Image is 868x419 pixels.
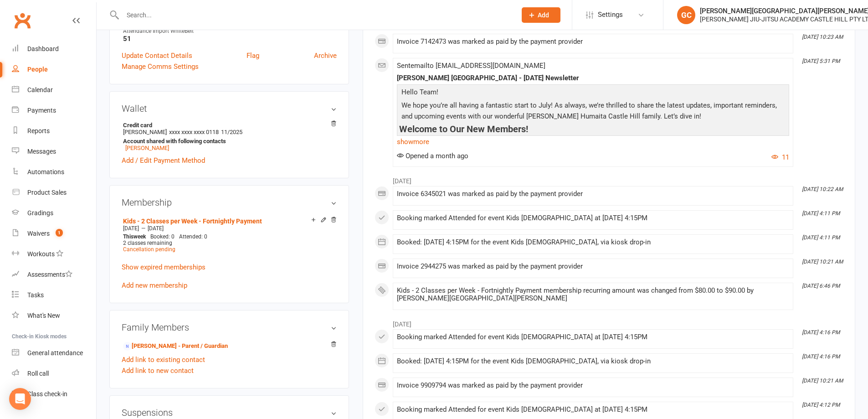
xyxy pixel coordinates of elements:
a: Cancellation pending [123,246,175,253]
a: Class kiosk mode [12,384,96,404]
h3: Membership [122,197,337,207]
span: Attended: 0 [179,233,207,240]
div: Open Intercom Messenger [9,388,31,410]
p: We hope you’re all having a fantastic start to July! As always, we’re thrilled to share the lates... [399,100,787,124]
div: People [27,66,48,73]
div: Calendar [27,86,53,93]
div: week [121,233,148,240]
a: Roll call [12,363,96,384]
a: General attendance kiosk mode [12,343,96,363]
span: Booked: 0 [150,233,175,240]
a: Waivers 1 [12,223,96,244]
span: 2 classes remaining [123,240,172,246]
div: Invoice 6345021 was marked as paid by the payment provider [397,190,789,198]
div: Booking marked Attended for event Kids [DEMOGRAPHIC_DATA] at [DATE] 4:15PM [397,214,789,222]
a: Flag [247,50,259,61]
a: [PERSON_NAME] - Parent / Guardian [123,341,228,351]
h4: Welcome to Our New Members! [399,124,787,134]
span: Settings [598,5,623,25]
a: Automations [12,162,96,182]
a: People [12,59,96,80]
a: Add link to existing contact [122,354,205,365]
li: [DATE] [375,315,843,329]
div: Invoice 2944275 was marked as paid by the payment provider [397,263,789,270]
div: Booked: [DATE] 4:15PM for the event Kids [DEMOGRAPHIC_DATA], via kiosk drop-in [397,238,789,246]
a: Reports [12,121,96,141]
div: Invoice 9909794 was marked as paid by the payment provider [397,382,789,389]
strong: 51 [123,35,337,43]
div: Attendance Import WhiteBelt [123,27,337,36]
a: Dashboard [12,39,96,59]
i: [DATE] 4:12 PM [802,402,840,408]
span: [DATE] [123,225,139,232]
p: Hello Team! [399,87,787,100]
a: Show expired memberships [122,263,205,271]
div: Gradings [27,209,53,217]
div: Dashboard [27,45,59,52]
a: Add new membership [122,281,187,290]
button: Add [522,7,560,23]
div: Product Sales [27,189,67,196]
input: Search... [120,9,510,21]
div: Assessments [27,271,72,278]
div: Class check-in [27,390,67,398]
strong: Account shared with following contacts [123,138,332,145]
i: [DATE] 10:21 AM [802,378,843,384]
div: Tasks [27,291,44,299]
a: Archive [314,50,337,61]
i: [DATE] 5:31 PM [802,58,840,64]
div: Kids - 2 Classes per Week - Fortnightly Payment membership recurring amount was changed from $80.... [397,287,789,302]
div: [PERSON_NAME] [GEOGRAPHIC_DATA] - [DATE] Newsletter [397,74,789,82]
div: Booking marked Attended for event Kids [DEMOGRAPHIC_DATA] at [DATE] 4:15PM [397,406,789,414]
a: Gradings [12,203,96,223]
span: 11/2025 [221,129,242,135]
span: [DATE] [148,225,164,232]
i: [DATE] 10:21 AM [802,259,843,265]
a: Kids - 2 Classes per Week - Fortnightly Payment [123,217,262,225]
i: [DATE] 4:11 PM [802,210,840,217]
li: [DATE] [375,171,843,186]
div: — [121,225,337,232]
a: Tasks [12,285,96,305]
div: GC [677,6,695,24]
a: Messages [12,141,96,162]
i: [DATE] 10:22 AM [802,186,843,192]
h3: Family Members [122,322,337,332]
li: [PERSON_NAME] [122,120,337,153]
div: Workouts [27,250,55,258]
div: Reports [27,127,50,134]
a: Payments [12,100,96,121]
i: [DATE] 6:46 PM [802,283,840,289]
div: What's New [27,312,60,319]
div: Messages [27,148,56,155]
a: What's New [12,305,96,326]
div: Booked: [DATE] 4:15PM for the event Kids [DEMOGRAPHIC_DATA], via kiosk drop-in [397,357,789,365]
div: General attendance [27,349,83,357]
span: Opened a month ago [397,152,468,160]
h3: Wallet [122,103,337,114]
a: Add / Edit Payment Method [122,155,205,166]
span: xxxx xxxx xxxx 0118 [169,129,219,135]
a: Manage Comms Settings [122,61,199,72]
a: Product Sales [12,182,96,203]
a: Update Contact Details [122,50,192,61]
a: [PERSON_NAME] [125,145,169,151]
div: Waivers [27,230,50,237]
i: [DATE] 4:11 PM [802,234,840,241]
i: [DATE] 10:23 AM [802,34,843,40]
a: Add link to new contact [122,365,194,376]
div: Invoice 7142473 was marked as paid by the payment provider [397,38,789,46]
button: 11 [771,152,789,163]
span: Sent email to [EMAIL_ADDRESS][DOMAIN_NAME] [397,62,545,70]
a: Assessments [12,264,96,285]
span: This [123,233,134,240]
a: Workouts [12,244,96,264]
div: Payments [27,107,56,114]
a: Clubworx [11,9,34,32]
strong: Credit card [123,122,332,129]
a: show more [397,135,789,148]
div: Booking marked Attended for event Kids [DEMOGRAPHIC_DATA] at [DATE] 4:15PM [397,333,789,341]
i: [DATE] 4:16 PM [802,329,840,336]
span: 1 [56,229,63,237]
